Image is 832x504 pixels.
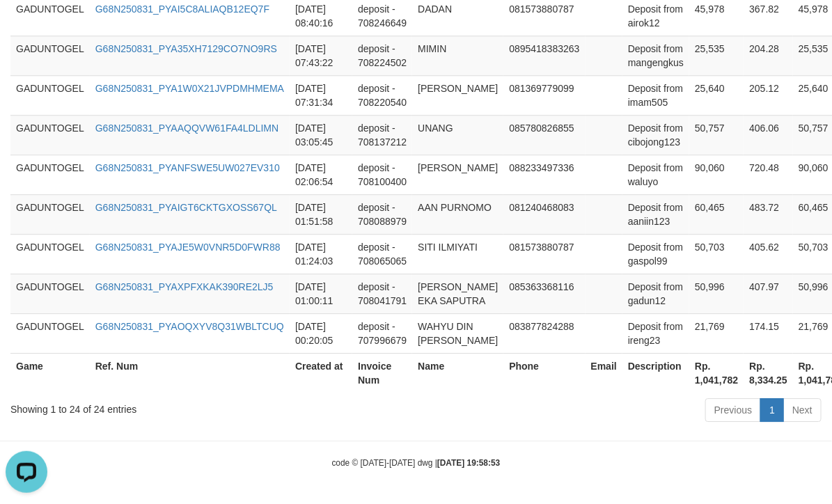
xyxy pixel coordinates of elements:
td: UNANG [412,115,503,155]
td: 21,769 [689,313,744,353]
td: 720.48 [744,155,792,194]
td: 081369779099 [503,75,585,115]
td: MIMIN [412,36,503,75]
td: 088233497336 [503,155,585,194]
td: [PERSON_NAME] [412,75,503,115]
td: Deposit from aaniin123 [622,194,689,234]
td: AAN PURNOMO [412,194,503,234]
small: code © [DATE]-[DATE] dwg | [332,458,501,468]
td: [DATE] 01:24:03 [290,234,352,274]
td: [PERSON_NAME] EKA SAPUTRA [412,274,503,313]
td: 25,535 [689,36,744,75]
td: 085780826855 [503,115,585,155]
th: Game [10,353,90,393]
td: deposit - 708041791 [352,274,412,313]
td: [DATE] 01:00:11 [290,274,352,313]
td: [DATE] 03:05:45 [290,115,352,155]
td: 483.72 [744,194,792,234]
div: Showing 1 to 24 of 24 entries [10,397,336,416]
td: 407.97 [744,274,792,313]
th: Created at [290,353,352,393]
td: 405.62 [744,234,792,274]
td: Deposit from cibojong123 [622,115,689,155]
td: 083877824288 [503,313,585,353]
th: Rp. 1,041,782 [689,353,744,393]
td: SITI ILMIYATI [412,234,503,274]
td: Deposit from gadun12 [622,274,689,313]
td: GADUNTOGEL [10,313,90,353]
a: G68N250831_PYAI5C8ALIAQB12EQ7F [95,3,269,15]
td: 90,060 [689,155,744,194]
td: deposit - 708224502 [352,36,412,75]
td: deposit - 707996679 [352,313,412,353]
td: GADUNTOGEL [10,155,90,194]
td: 205.12 [744,75,792,115]
td: GADUNTOGEL [10,274,90,313]
td: GADUNTOGEL [10,234,90,274]
th: Description [622,353,689,393]
th: Invoice Num [352,353,412,393]
td: GADUNTOGEL [10,115,90,155]
td: deposit - 708088979 [352,194,412,234]
td: GADUNTOGEL [10,194,90,234]
td: [DATE] 07:43:22 [290,36,352,75]
td: 50,996 [689,274,744,313]
td: [DATE] 01:51:58 [290,194,352,234]
a: G68N250831_PYANFSWE5UW027EV310 [95,162,280,173]
a: 1 [760,398,784,422]
th: Rp. 8,334.25 [744,353,792,393]
td: 50,757 [689,115,744,155]
a: G68N250831_PYAXPFXKAK390RE2LJ5 [95,281,274,292]
td: deposit - 708220540 [352,75,412,115]
td: 0895418383263 [503,36,585,75]
th: Phone [503,353,585,393]
td: 50,703 [689,234,744,274]
td: deposit - 708065065 [352,234,412,274]
td: Deposit from gaspol99 [622,234,689,274]
td: 204.28 [744,36,792,75]
button: Open LiveChat chat widget [6,6,47,47]
td: [PERSON_NAME] [412,155,503,194]
th: Ref. Num [90,353,290,393]
a: G68N250831_PYAJE5W0VNR5D0FWR88 [95,242,281,253]
a: G68N250831_PYA35XH7129CO7NO9RS [95,43,277,54]
a: G68N250831_PYAOQXYV8Q31WBLTCUQ [95,321,284,332]
td: 174.15 [744,313,792,353]
td: 60,465 [689,194,744,234]
a: G68N250831_PYAAQQVW61FA4LDLIMN [95,123,279,134]
td: Deposit from imam505 [622,75,689,115]
td: 081240468083 [503,194,585,234]
td: Deposit from ireng23 [622,313,689,353]
td: deposit - 708137212 [352,115,412,155]
th: Email [586,353,622,393]
td: GADUNTOGEL [10,36,90,75]
td: deposit - 708100400 [352,155,412,194]
td: [DATE] 00:20:05 [290,313,352,353]
td: 081573880787 [503,234,585,274]
a: Next [783,398,822,422]
td: GADUNTOGEL [10,75,90,115]
a: Previous [705,398,761,422]
a: G68N250831_PYA1W0X21JVPDMHMEMA [95,83,284,94]
td: 085363368116 [503,274,585,313]
td: WAHYU DIN [PERSON_NAME] [412,313,503,353]
th: Name [412,353,503,393]
td: 25,640 [689,75,744,115]
strong: [DATE] 19:58:53 [437,458,500,468]
td: Deposit from mangengkus [622,36,689,75]
td: 406.06 [744,115,792,155]
td: [DATE] 02:06:54 [290,155,352,194]
td: [DATE] 07:31:34 [290,75,352,115]
td: Deposit from waluyo [622,155,689,194]
a: G68N250831_PYAIGT6CKTGXOSS67QL [95,202,277,213]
